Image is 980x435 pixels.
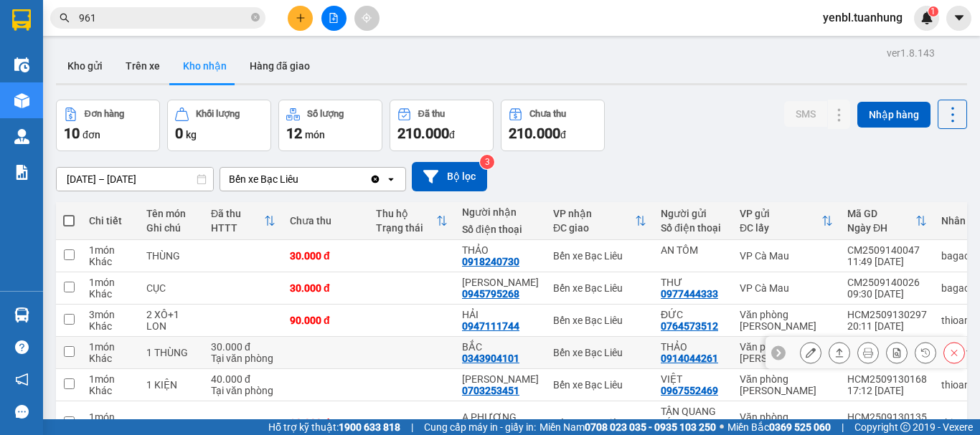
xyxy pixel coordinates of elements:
input: Selected Bến xe Bạc Liêu. [300,172,301,186]
span: close-circle [251,13,260,21]
span: message [15,405,29,419]
div: Bến xe Bạc Liêu [229,172,298,186]
input: Tìm tên, số ĐT hoặc mã đơn [79,10,248,26]
div: Văn phòng [PERSON_NAME] [740,411,833,434]
div: Tên món [146,208,197,219]
div: TÂN QUANG KÍ [661,406,725,429]
button: Đơn hàng10đơn [56,100,160,151]
div: HỒ PHÁT [462,277,539,288]
button: Kho nhận [171,49,238,83]
div: Khác [89,256,132,267]
span: file-add [329,13,339,23]
span: plus [296,13,306,23]
div: Văn phòng [PERSON_NAME] [740,373,833,396]
span: Miền Nam [540,419,716,435]
div: Ngày ĐH [847,222,915,234]
div: 1 món [89,244,132,256]
div: Chưa thu [529,109,566,119]
div: Bến xe Bạc Liêu [553,315,646,326]
div: 0914044261 [661,353,718,364]
button: Nhập hàng [857,102,930,128]
div: Văn phòng [PERSON_NAME] [740,341,833,364]
sup: 3 [480,155,494,169]
div: 30.000 đ [211,341,275,353]
div: Mã GD [847,208,915,219]
span: | [411,419,413,435]
div: CM2509140026 [847,277,927,288]
div: 40.000 đ [211,373,275,385]
div: Tại văn phòng [211,385,275,396]
div: 0977444333 [661,288,718,300]
th: Toggle SortBy [732,202,840,240]
div: 30.000 đ [290,282,362,294]
span: aim [362,13,372,23]
div: HCM2509130168 [847,373,927,385]
div: 30.000 đ [290,250,362,262]
button: aim [354,6,380,31]
div: Bến xe Bạc Liêu [553,347,646,358]
div: Tại văn phòng [211,353,275,364]
div: CỤC [146,282,197,294]
img: warehouse-icon [14,129,29,144]
div: 1 KIỆN [146,379,197,391]
button: Đã thu210.000đ [390,100,494,151]
div: ĐC lấy [740,222,821,234]
div: 1 món [89,341,132,353]
span: close-circle [251,11,260,25]
div: 1 món [89,411,132,423]
img: solution-icon [14,165,29,180]
span: | [842,419,844,435]
div: Chi tiết [89,215,132,226]
div: HẢI [462,309,539,320]
span: caret-down [953,11,966,24]
span: đ [560,129,566,140]
div: Người nhận [462,206,539,218]
div: Khác [89,320,132,332]
button: Bộ lọc [412,162,487,191]
span: copyright [900,422,910,432]
div: Giao hàng [829,342,850,363]
button: caret-down [946,6,971,31]
div: 0967552469 [661,385,718,396]
div: THẢO [661,341,725,353]
div: Bến xe Bạc Liêu [553,282,646,294]
img: warehouse-icon [14,57,29,72]
div: Khác [89,385,132,396]
div: Trạng thái [376,222,436,234]
div: 20:11 [DATE] [847,320,927,332]
svg: Clear value [369,173,381,185]
div: DƯƠNG KHA [462,373,539,385]
span: món [305,129,325,140]
img: warehouse-icon [14,307,29,322]
button: SMS [784,101,827,127]
div: 1 món [89,373,132,385]
div: 1 BỌC [146,417,197,429]
button: file-add [321,6,347,31]
div: Khác [89,353,132,364]
span: 10 [64,125,80,142]
th: Toggle SortBy [204,202,283,240]
div: VP Cà Mau [740,250,833,262]
button: Trên xe [114,49,171,83]
div: ĐC giao [553,222,635,234]
div: Đã thu [418,109,445,119]
div: THÙNG [146,250,197,262]
div: Đơn hàng [85,109,124,119]
button: Hàng đã giao [238,49,321,83]
span: 210.000 [509,125,560,142]
div: VP Cà Mau [740,282,833,294]
span: Cung cấp máy in - giấy in: [424,419,536,435]
div: Ghi chú [146,222,197,234]
span: notification [15,373,29,386]
div: Số lượng [307,109,344,119]
div: 2 XÔ+1 LON [146,309,197,332]
div: 17:12 [DATE] [847,385,927,396]
div: Thu hộ [376,208,436,219]
span: 210.000 [397,125,449,142]
div: A PHƯƠNG [462,411,539,423]
div: Bến xe Bạc Liêu [553,250,646,262]
div: Người gửi [661,208,725,219]
div: HTTT [211,222,264,234]
div: CM2509140047 [847,244,927,256]
span: 12 [286,125,302,142]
